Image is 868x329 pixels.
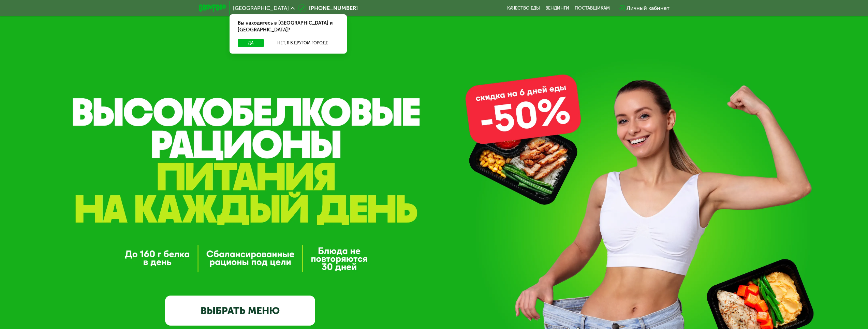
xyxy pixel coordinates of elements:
[165,296,315,326] a: ВЫБРАТЬ МЕНЮ
[298,4,358,12] a: [PHONE_NUMBER]
[238,39,264,47] button: Да
[627,4,670,12] div: Личный кабинет
[545,5,569,11] a: Вендинги
[233,5,289,11] span: [GEOGRAPHIC_DATA]
[230,14,347,39] div: Вы находитесь в [GEOGRAPHIC_DATA] и [GEOGRAPHIC_DATA]?
[267,39,339,47] button: Нет, я в другом городе
[507,5,540,11] a: Качество еды
[575,5,610,11] div: поставщикам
